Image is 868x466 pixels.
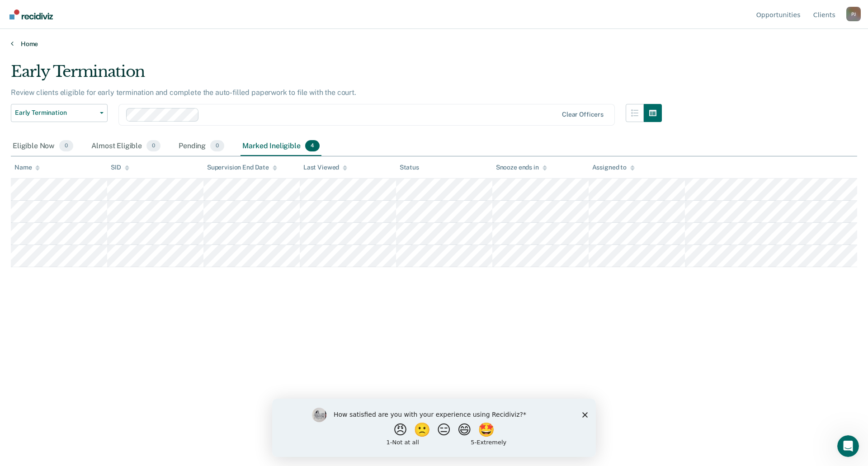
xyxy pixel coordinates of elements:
div: Status [400,164,419,171]
span: 0 [210,140,224,152]
div: P J [846,7,861,21]
iframe: Survey by Kim from Recidiviz [272,399,596,457]
button: Early Termination [11,104,108,122]
div: Snooze ends in [496,164,547,171]
div: Name [14,164,40,171]
div: Supervision End Date [207,164,277,171]
img: Recidiviz [9,9,53,19]
span: 4 [305,140,320,152]
a: Home [11,40,857,48]
div: Marked Ineligible4 [241,137,321,156]
iframe: Intercom live chat [837,435,859,457]
div: Last Viewed [303,164,347,171]
button: Profile dropdown button [846,7,861,21]
p: Review clients eligible for early termination and complete the auto-filled paperwork to file with... [11,88,356,97]
div: Pending0 [177,137,226,156]
span: 0 [59,140,73,152]
div: SID [111,164,129,171]
span: 0 [146,140,160,152]
div: Early Termination [11,62,662,88]
div: Almost Eligible0 [90,137,162,156]
div: Clear officers [562,111,604,118]
div: Eligible Now0 [11,137,75,156]
div: Assigned to [592,164,635,171]
span: Early Termination [15,109,96,117]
